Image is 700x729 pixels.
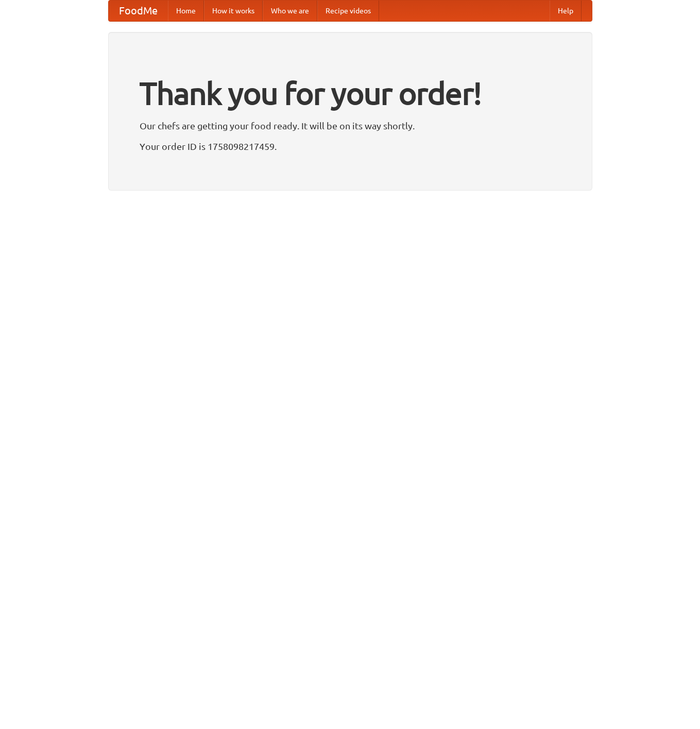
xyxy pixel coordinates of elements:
a: How it works [204,1,263,21]
p: Our chefs are getting your food ready. It will be on its way shortly. [140,118,561,133]
a: Help [550,1,582,21]
a: Who we are [263,1,317,21]
a: FoodMe [109,1,168,21]
h1: Thank you for your order! [140,69,561,118]
p: Your order ID is 1758098217459. [140,139,561,154]
a: Recipe videos [317,1,379,21]
a: Home [168,1,204,21]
